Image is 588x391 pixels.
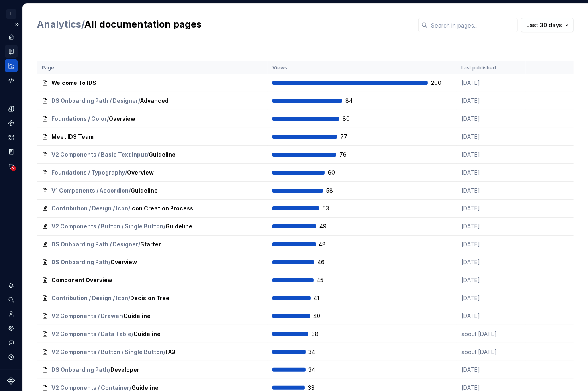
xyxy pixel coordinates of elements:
[131,187,158,195] span: Guideline
[5,336,18,349] button: Contact support
[431,79,452,87] span: 200
[328,169,349,177] span: 60
[5,117,18,130] div: Components
[317,276,337,284] span: 45
[51,115,107,123] span: Foundations / Color
[165,348,176,356] span: FAQ
[5,279,18,292] div: Notifications
[130,294,169,302] span: Decision Tree
[5,322,18,335] a: Settings
[37,18,81,30] a: Analytics
[312,330,332,338] span: 38
[51,348,163,356] span: V2 Components / Button / Single Button
[5,74,18,86] a: Code automation
[461,222,521,230] p: [DATE]
[326,187,347,195] span: 58
[51,330,131,338] span: V2 Components / Data Table
[51,169,125,177] span: Foundations / Typography
[7,377,15,385] a: Supernova Logo
[5,145,18,158] div: Storybook stories
[526,21,562,29] span: Last 30 days
[108,258,110,266] span: /
[5,59,18,72] a: Analytics
[461,366,521,374] p: [DATE]
[5,293,18,306] button: Search ⌘K
[5,131,18,144] div: Assets
[461,312,521,320] p: [DATE]
[110,258,137,266] span: Overview
[11,19,22,30] button: Expand sidebar
[149,151,176,159] span: Guideline
[461,151,521,159] p: [DATE]
[51,187,129,195] span: V1 Components / Accordion
[461,79,521,87] p: [DATE]
[163,222,165,230] span: /
[345,97,366,105] span: 84
[133,330,161,338] span: Guideline
[110,366,139,374] span: Developer
[457,61,526,74] th: Last published
[461,97,521,105] p: [DATE]
[51,240,138,248] span: DS Onboarding Path / Designer
[51,312,122,320] span: V2 Components / Drawer
[51,97,138,105] span: DS Onboarding Path / Designer
[5,308,18,320] a: Invite team
[268,61,457,74] th: Views
[51,222,163,230] span: V2 Components / Button / Single Button
[5,102,18,115] a: Design tokens
[309,366,329,374] span: 34
[128,204,130,212] span: /
[461,258,521,266] p: [DATE]
[314,294,335,302] span: 41
[428,18,518,32] input: Search in pages...
[140,97,169,105] span: Advanced
[51,133,94,141] span: Meet IDS Team
[51,366,108,374] span: DS Onboarding Path
[461,330,521,338] p: about [DATE]
[129,187,131,195] span: /
[122,312,123,320] span: /
[461,133,521,141] p: [DATE]
[5,31,18,43] a: Home
[319,240,340,248] span: 48
[323,204,343,212] span: 53
[51,258,108,266] span: DS Onboarding Path
[165,222,192,230] span: Guideline
[128,294,130,302] span: /
[37,61,268,74] th: Page
[521,18,574,32] button: Last 30 days
[37,18,84,30] span: /
[309,348,329,356] span: 34
[461,240,521,248] p: [DATE]
[6,9,16,19] div: I
[340,133,361,141] span: 77
[163,348,165,356] span: /
[51,79,96,87] span: Welcome To IDS
[131,330,133,338] span: /
[339,151,360,159] span: 76
[138,97,140,105] span: /
[313,312,334,320] span: 40
[37,18,409,31] h2: All documentation pages
[461,115,521,123] p: [DATE]
[147,151,149,159] span: /
[5,160,18,173] div: Data sources
[343,115,363,123] span: 80
[2,5,21,22] button: I
[107,115,109,123] span: /
[461,169,521,177] p: [DATE]
[123,312,151,320] span: Guideline
[140,240,161,248] span: Starter
[108,366,110,374] span: /
[461,276,521,284] p: [DATE]
[461,348,521,356] p: about [DATE]
[5,45,18,58] div: Documentation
